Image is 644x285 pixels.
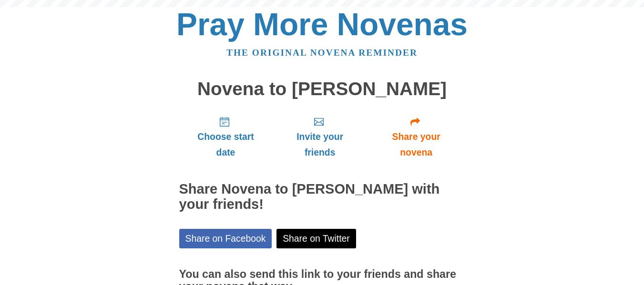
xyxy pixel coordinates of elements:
[179,108,273,165] a: Choose start date
[179,79,465,99] h1: Novena to [PERSON_NAME]
[377,129,456,160] span: Share your novena
[282,129,358,160] span: Invite your friends
[176,7,468,42] a: Pray More Novenas
[179,229,272,248] a: Share on Facebook
[189,129,263,160] span: Choose start date
[226,48,418,58] a: The original novena reminder
[276,229,356,248] a: Share on Twitter
[272,108,367,165] a: Invite your friends
[179,182,465,212] h2: Share Novena to [PERSON_NAME] with your friends!
[368,108,465,165] a: Share your novena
